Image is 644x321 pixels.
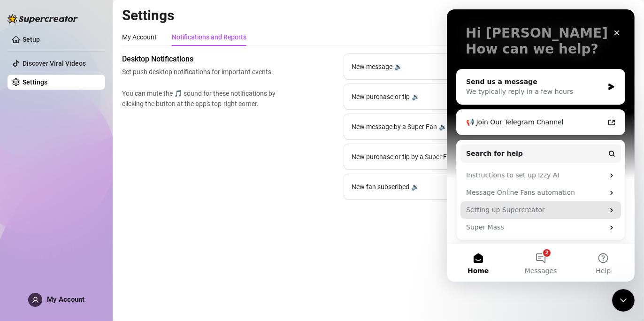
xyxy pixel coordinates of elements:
div: 🔉 [439,122,447,132]
a: Discover Viral Videos [23,60,86,67]
img: logo-BBDzfeDw.svg [8,14,78,23]
iframe: Intercom live chat [612,289,635,312]
span: New fan subscribed [352,182,409,192]
span: user [32,297,39,304]
div: 🔉 [394,61,402,72]
a: Settings [23,78,47,86]
div: Notifications and Reports [172,32,246,42]
iframe: Intercom live chat [447,9,635,282]
span: You can mute the 🎵 sound for these notifications by clicking the button at the app's top-right co... [122,88,280,109]
span: New purchase or tip by a Super Fan [352,152,454,162]
div: My Account [122,32,157,42]
span: Set push desktop notifications for important events. [122,67,280,77]
div: 🔉 [412,92,420,102]
div: 🔉 [411,182,419,192]
span: My Account [47,295,84,304]
span: New purchase or tip [352,92,410,102]
span: New message by a Super Fan [352,122,437,132]
a: Setup [23,36,40,43]
span: Desktop Notifications [122,53,280,65]
span: New message [352,61,392,72]
h2: Settings [122,7,635,24]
